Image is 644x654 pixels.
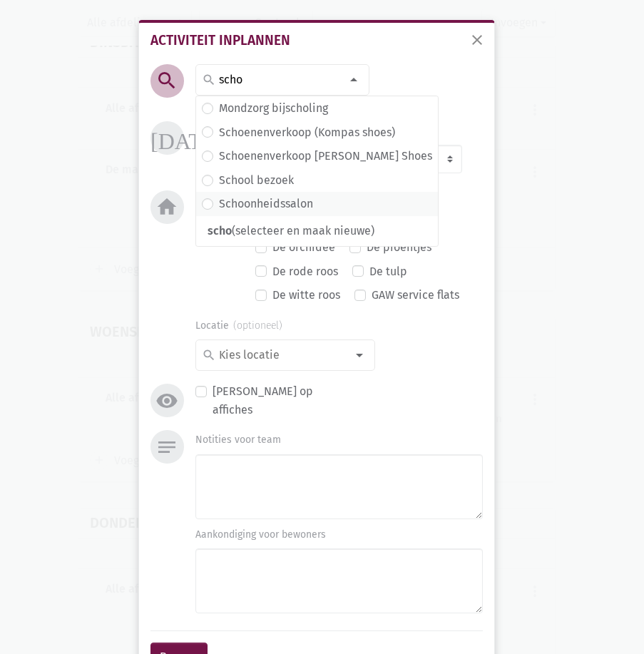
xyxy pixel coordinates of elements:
[195,432,281,448] label: Notities voor team
[369,262,407,281] label: De tulp
[155,69,178,92] i: search
[367,238,431,257] label: De pioentjes
[155,436,178,459] i: notes
[150,126,224,149] i: [DATE]
[219,123,395,142] label: Schoenenverkoop (Kompas shoes)
[195,527,326,543] label: Aankondiging voor bewoners
[150,34,483,47] div: Activiteit inplannen
[272,286,340,305] label: De witte roos
[155,195,178,218] i: home
[219,99,328,118] label: Mondzorg bijscholing
[219,147,432,165] label: Schoenenverkoop [PERSON_NAME] Shoes
[219,195,313,213] label: Schoonheidssalon
[196,222,438,240] span: (selecteer en maak nieuwe)
[217,346,346,364] input: Kies locatie
[208,224,232,237] span: scho
[372,286,459,305] label: GAW service flats
[272,262,338,281] label: De rode roos
[155,389,178,412] i: visibility
[195,318,282,334] label: Locatie
[272,238,335,257] label: De orchidee
[213,382,313,419] label: [PERSON_NAME] op affiches
[469,31,486,48] span: close
[219,171,294,190] label: School bezoek
[463,26,491,57] button: sluiten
